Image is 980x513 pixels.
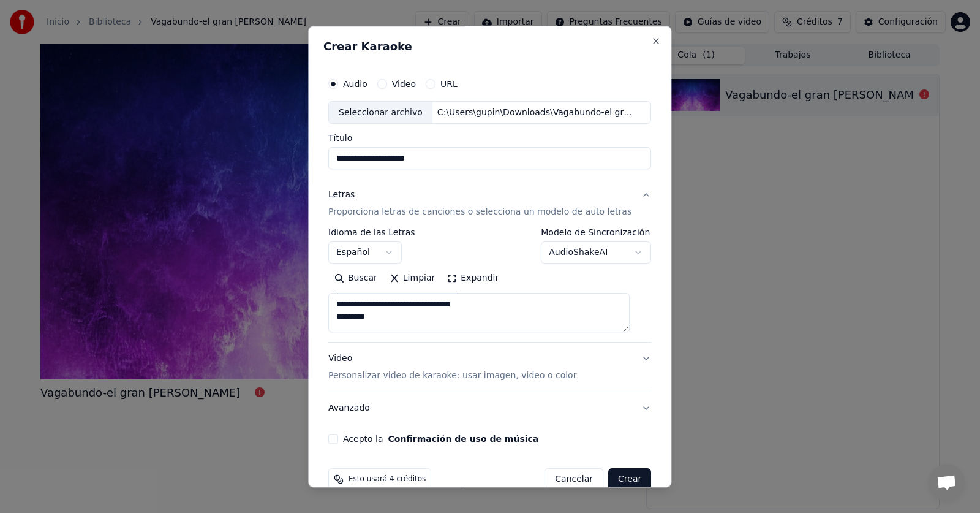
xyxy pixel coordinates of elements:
button: Acepto la [388,435,539,444]
div: C:\Users\gupin\Downloads\Vagabundo-el gran [PERSON_NAME].mp3 [432,107,641,119]
label: Acepto la [343,435,538,444]
label: URL [440,80,458,88]
span: Esto usará 4 créditos [349,475,426,485]
label: Título [328,134,651,143]
div: Letras [328,189,355,202]
button: VideoPersonalizar video de karaoke: usar imagen, video o color [328,343,651,392]
label: Audio [343,80,367,88]
button: Expandir [442,269,505,289]
p: Personalizar video de karaoke: usar imagen, video o color [328,370,576,382]
label: Video [392,80,416,88]
button: Buscar [328,269,383,289]
div: LetrasProporciona letras de canciones o selecciona un modelo de auto letras [328,229,651,343]
p: Proporciona letras de canciones o selecciona un modelo de auto letras [328,207,631,219]
button: LetrasProporciona letras de canciones o selecciona un modelo de auto letras [328,180,651,229]
label: Modelo de Sincronización [541,229,652,237]
label: Idioma de las Letras [328,229,415,237]
button: Cancelar [545,469,604,491]
h2: Crear Karaoke [323,41,656,52]
button: Crear [608,469,651,491]
button: Avanzado [328,393,651,425]
div: Seleccionar archivo [329,102,432,124]
div: Video [328,353,576,382]
button: Limpiar [383,269,441,289]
